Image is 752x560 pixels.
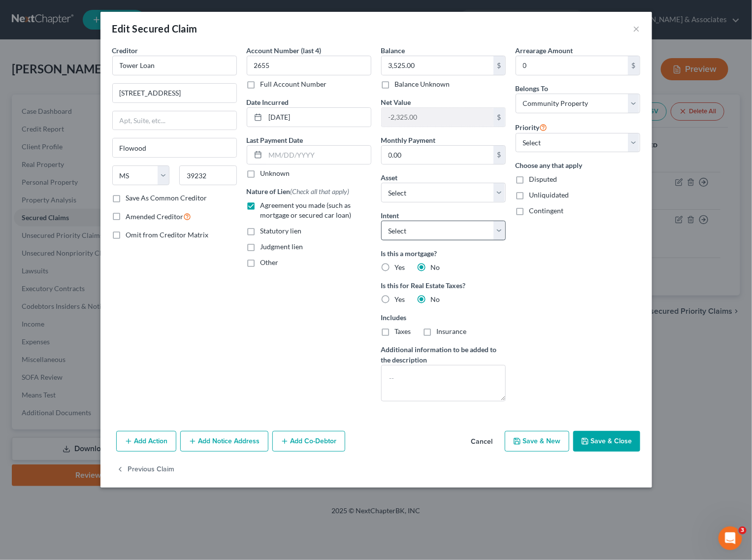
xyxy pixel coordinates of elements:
[529,175,557,183] span: Disputed
[113,111,236,130] input: Apt, Suite, etc...
[382,56,493,75] input: 0.00
[516,45,573,56] label: Arrearage Amount
[505,431,569,452] button: Save & New
[112,56,237,75] input: Search creditor by name...
[112,22,197,35] div: Edit Secured Claim
[261,258,279,266] span: Other
[395,295,405,303] span: Yes
[116,431,176,452] button: Add Action
[261,227,302,235] span: Statutory lien
[247,135,303,145] label: Last Payment Date
[272,431,345,452] button: Add Co-Debtor
[381,173,398,182] span: Asset
[633,23,640,34] button: ×
[381,135,436,145] label: Monthly Payment
[180,431,268,452] button: Add Notice Address
[126,231,209,239] span: Omit from Creditor Matrix
[113,84,236,102] input: Enter address...
[113,138,236,157] input: Enter city...
[529,191,569,199] span: Unliquidated
[516,56,628,75] input: 0.00
[573,431,640,452] button: Save & Close
[516,121,548,133] label: Priority
[126,193,207,203] label: Save As Common Creditor
[431,295,440,303] span: No
[382,146,493,165] input: 0.00
[395,327,411,335] span: Taxes
[126,212,184,221] span: Amended Creditor
[247,56,371,75] input: XXXX
[382,108,493,127] input: 0.00
[493,146,505,165] div: $
[516,160,640,170] label: Choose any that apply
[381,97,411,107] label: Net Value
[247,186,350,197] label: Nature of Lien
[529,206,564,215] span: Contingent
[381,45,405,56] label: Balance
[261,79,327,89] label: Full Account Number
[247,97,289,107] label: Date Incurred
[381,344,506,365] label: Additional information to be added to the description
[516,84,549,93] span: Belongs To
[265,146,371,165] input: MM/DD/YYYY
[381,312,506,323] label: Includes
[739,527,747,534] span: 3
[261,242,303,251] span: Judgment lien
[431,263,440,271] span: No
[493,108,505,127] div: $
[493,56,505,75] div: $
[395,263,405,271] span: Yes
[247,45,322,56] label: Account Number (last 4)
[628,56,640,75] div: $
[112,46,138,55] span: Creditor
[719,527,742,550] iframe: Intercom live chat
[463,432,501,452] button: Cancel
[261,201,352,219] span: Agreement you made (such as mortgage or secured car loan)
[381,248,506,259] label: Is this a mortgage?
[291,187,350,196] span: (Check all that apply)
[395,79,450,89] label: Balance Unknown
[381,210,399,221] label: Intent
[261,168,290,178] label: Unknown
[437,327,467,335] span: Insurance
[116,460,175,480] button: Previous Claim
[381,280,506,291] label: Is this for Real Estate Taxes?
[179,165,237,185] input: Enter zip...
[265,108,371,127] input: MM/DD/YYYY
